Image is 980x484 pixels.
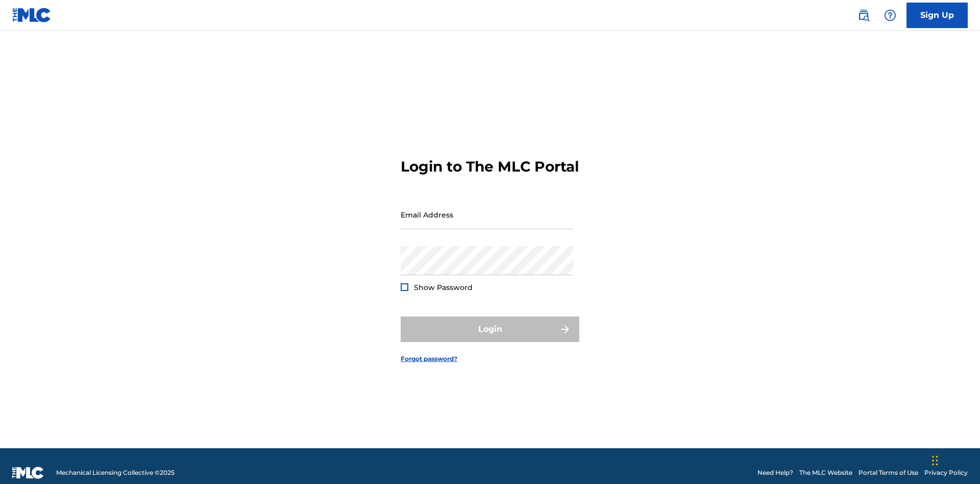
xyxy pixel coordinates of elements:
[414,283,473,292] span: Show Password
[12,467,44,479] img: logo
[401,158,579,176] h3: Login to The MLC Portal
[857,9,870,21] img: search
[12,8,52,22] img: MLC Logo
[853,5,874,26] a: Public Search
[401,354,457,364] a: Forgot password?
[924,468,968,477] a: Privacy Policy
[757,468,793,477] a: Need Help?
[932,445,938,476] div: Drag
[880,5,900,26] div: Help
[906,3,968,28] a: Sign Up
[859,468,918,477] a: Portal Terms of Use
[56,468,175,477] span: Mechanical Licensing Collective © 2025
[929,435,980,484] iframe: Chat Widget
[799,468,852,477] a: The MLC Website
[884,9,896,21] img: help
